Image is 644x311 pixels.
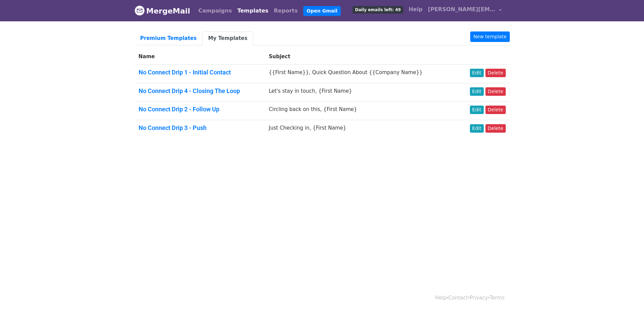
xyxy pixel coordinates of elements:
a: Templates [235,4,271,18]
a: My Templates [202,31,253,45]
a: Premium Templates [135,31,202,45]
td: Let's stay in touch, {First Name} [265,83,457,102]
a: Edit [470,124,484,133]
span: Daily emails left: 49 [353,6,403,14]
span: [PERSON_NAME][EMAIL_ADDRESS][DOMAIN_NAME] [428,5,496,14]
th: Subject [265,49,457,65]
a: Edit [470,106,484,114]
a: Contact [448,295,468,301]
a: No Connect Drip 4 - Closing The Loop [139,87,240,94]
a: No Connect Drip 2 - Follow Up [139,106,219,113]
img: MergeMail logo [135,5,145,16]
a: Campaigns [196,4,235,18]
a: Delete [485,87,506,96]
a: Edit [470,87,484,96]
a: Delete [485,106,506,114]
td: Circling back on this, {First Name} [265,102,457,120]
th: Name [135,49,265,65]
a: No Connect Drip 3 - Push [139,124,207,131]
a: Open Gmail [303,6,341,16]
td: Just Checking in, {First Name} [265,120,457,138]
a: New template [470,31,509,42]
a: Terms [490,295,504,301]
a: Edit [470,69,484,77]
a: No Connect Drip 1 - Initial Contact [139,69,231,76]
a: Delete [485,124,506,133]
td: {{First Name}}, Quick Question About {{Company Name}} [265,65,457,83]
a: Daily emails left: 49 [350,3,406,16]
a: MergeMail [135,4,190,18]
a: Reports [271,4,301,18]
a: Help [406,3,425,16]
a: Delete [485,69,506,77]
a: Help [435,295,447,301]
a: [PERSON_NAME][EMAIL_ADDRESS][DOMAIN_NAME] [425,3,504,19]
a: Privacy [470,295,488,301]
